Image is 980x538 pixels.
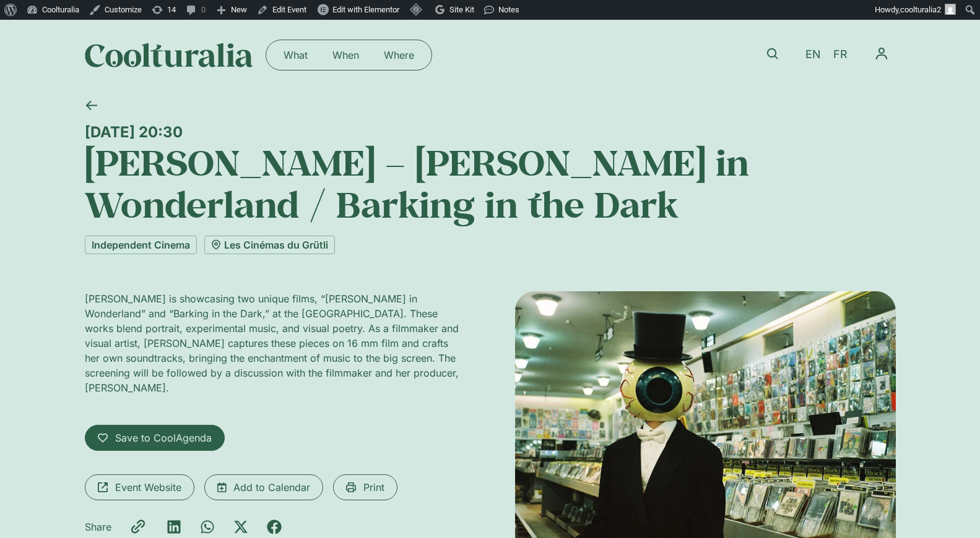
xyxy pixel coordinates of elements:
[85,425,225,451] a: Save to CoolAgenda
[200,519,215,534] div: Share on whatsapp
[371,45,427,65] a: Where
[233,480,310,495] span: Add to Calendar
[204,236,335,254] a: Les Cinémas du Grütli
[85,236,197,254] a: Independent Cinema
[827,46,854,64] a: FR
[233,519,248,534] div: Share on x-twitter
[332,5,399,14] span: Edit with Elementor
[333,474,397,500] a: Print
[85,291,466,395] p: [PERSON_NAME] is showcasing two unique films, “[PERSON_NAME] in Wonderland” and “Barking in the D...
[267,519,282,534] div: Share on facebook
[85,519,111,534] p: Share
[799,46,827,64] a: EN
[805,48,821,61] span: EN
[900,5,941,14] span: coolturalia2
[833,48,848,61] span: FR
[115,480,181,495] span: Event Website
[271,45,427,65] nav: Menu
[85,123,896,141] div: [DATE] 20:30
[449,5,474,14] span: Site Kit
[167,519,181,534] div: Share on linkedin
[85,141,896,226] h1: [PERSON_NAME] – [PERSON_NAME] in Wonderland / Barking in the Dark
[363,480,384,495] span: Print
[867,40,896,68] nav: Menu
[204,474,323,500] a: Add to Calendar
[115,430,212,445] span: Save to CoolAgenda
[867,40,896,68] button: Menu Toggle
[85,474,194,500] a: Event Website
[271,45,320,65] a: What
[320,45,371,65] a: When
